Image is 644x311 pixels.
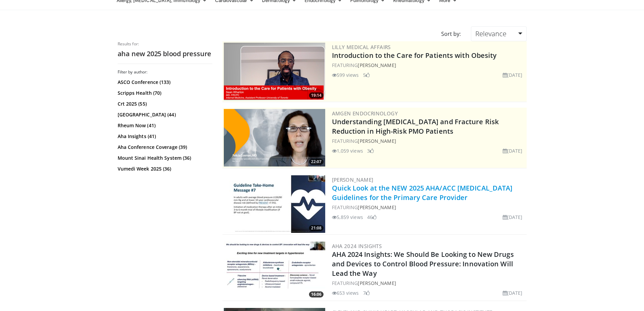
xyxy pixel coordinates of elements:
[332,280,525,287] div: FEATURING
[224,242,325,299] img: 53f79cbb-c08e-4ebd-93a4-b83a972130e0.300x170_q85_crop-smart_upscale.jpg
[332,110,398,117] a: Amgen Endocrinology
[358,138,396,144] a: [PERSON_NAME]
[363,71,370,79] li: 5
[503,147,523,154] li: [DATE]
[118,144,211,151] a: Aha Conference Coverage (39)
[332,204,525,211] div: FEATURING
[309,92,324,98] span: 19:14
[332,137,525,145] div: FEATURING
[332,214,363,221] li: 5,859 views
[118,122,211,129] a: Rheum Now (41)
[332,117,499,136] a: Understanding [MEDICAL_DATA] and Fracture Risk Reduction in High-Risk PMO Patients
[332,51,497,60] a: Introduction to the Care for Patients with Obesity
[118,90,211,96] a: Scripps Health (70)
[224,175,325,233] a: 21:08
[367,147,374,154] li: 3
[224,242,325,299] a: 16:06
[332,147,363,154] li: 1,059 views
[358,204,396,210] a: [PERSON_NAME]
[224,43,325,100] img: acc2e291-ced4-4dd5-b17b-d06994da28f3.png.300x170_q85_crop-smart_upscale.png
[332,183,513,202] a: Quick Look at the NEW 2025 AHA/ACC [MEDICAL_DATA] Guidelines for the Primary Care Provider
[118,101,211,107] a: Crt 2025 (55)
[503,71,523,79] li: [DATE]
[503,214,523,221] li: [DATE]
[224,109,325,166] img: c9a25db3-4db0-49e1-a46f-17b5c91d58a1.png.300x170_q85_crop-smart_upscale.png
[332,71,359,79] li: 599 views
[224,43,325,100] a: 19:14
[309,159,324,165] span: 22:07
[471,26,526,41] a: Relevance
[118,155,211,161] a: Mount Sinai Health System (36)
[332,44,391,50] a: Lilly Medical Affairs
[436,26,466,41] div: Sort by:
[332,250,514,278] a: AHA 2024 Insights: We Should Be Looking to New Drugs and Devices to Control Blood Pressure: Innov...
[332,176,374,183] a: [PERSON_NAME]
[309,291,324,297] span: 16:06
[503,289,523,296] li: [DATE]
[309,225,324,231] span: 21:08
[224,175,325,233] img: 70e59e78-c1d2-4405-a6ca-1ab5561aaba6.300x170_q85_crop-smart_upscale.jpg
[367,214,377,221] li: 46
[363,289,370,296] li: 7
[475,29,506,38] span: Relevance
[332,289,359,296] li: 653 views
[358,62,396,68] a: [PERSON_NAME]
[224,109,325,166] a: 22:07
[118,79,211,86] a: ASCO Conference (133)
[358,280,396,286] a: [PERSON_NAME]
[118,41,212,47] p: Results for:
[332,62,525,69] div: FEATURING
[118,69,212,75] h3: Filter by author:
[118,49,212,58] h2: aha new 2025 blood pressure
[118,111,211,118] a: [GEOGRAPHIC_DATA] (44)
[332,243,382,249] a: AHA 2024 Insights
[118,133,211,140] a: Aha Insights (41)
[118,165,211,172] a: Vumedi Week 2025 (36)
